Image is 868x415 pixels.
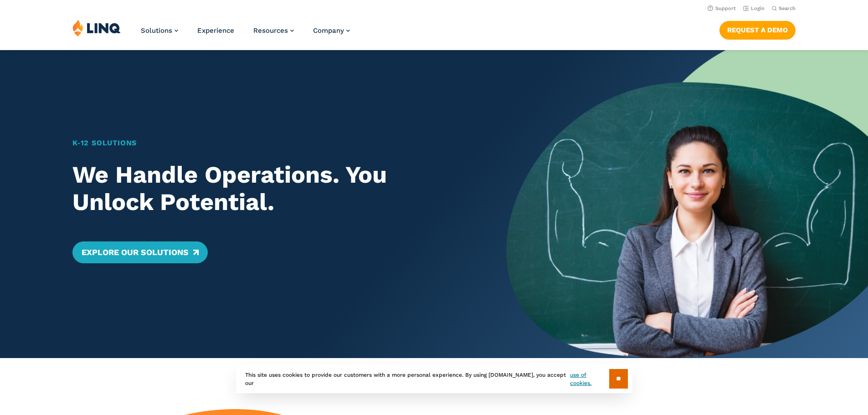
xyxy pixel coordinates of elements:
[72,241,208,263] a: Explore Our Solutions
[72,138,471,149] h1: K‑12 Solutions
[72,161,471,216] h2: We Handle Operations. You Unlock Potential.
[708,5,736,11] a: Support
[253,26,294,35] a: Resources
[743,5,765,11] a: Login
[141,19,350,49] nav: Primary Navigation
[141,26,172,35] span: Solutions
[772,5,796,12] button: Open Search Bar
[141,26,178,35] a: Solutions
[197,26,234,35] a: Experience
[570,371,609,387] a: use of cookies.
[72,19,121,36] img: LINQ | K‑12 Software
[779,5,796,11] span: Search
[719,19,796,39] nav: Button Navigation
[719,21,796,39] a: Request a Demo
[313,26,344,35] span: Company
[506,50,868,358] img: Home Banner
[313,26,350,35] a: Company
[253,26,288,35] span: Resources
[236,364,632,393] div: This site uses cookies to provide our customers with a more personal experience. By using [DOMAIN...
